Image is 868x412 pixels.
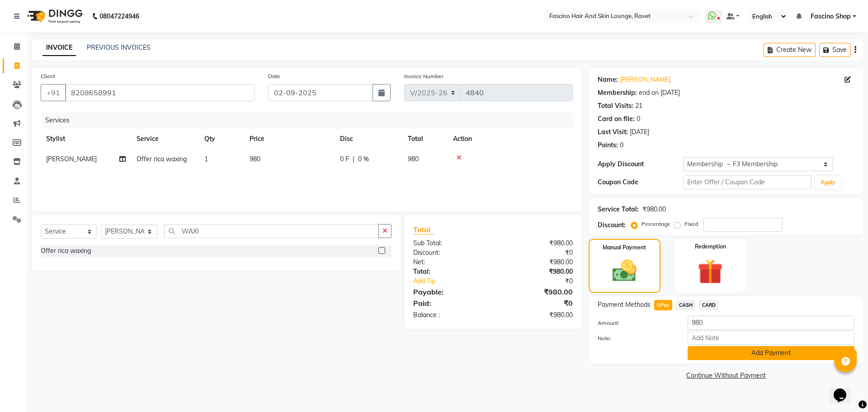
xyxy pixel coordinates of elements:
input: Search by Name/Mobile/Email/Code [65,84,255,101]
div: Name: [598,75,618,84]
a: PREVIOUS INVOICES [87,43,151,51]
div: Services [42,112,580,129]
span: Fascino Shop [811,12,851,21]
div: Total: [406,267,493,276]
span: 0 % [358,154,369,164]
b: 08047224946 [99,4,139,29]
span: 1 [204,155,208,163]
span: 0 F [340,154,349,164]
input: Add Note [688,331,854,345]
a: Add Tip [406,276,507,286]
div: ₹980.00 [493,257,579,267]
label: Fixed [684,220,698,228]
a: INVOICE [42,40,76,56]
span: 980 [250,155,260,163]
div: ₹980.00 [642,205,666,214]
input: Amount [688,316,854,330]
button: Apply [815,176,841,189]
div: Offer rica waxing [41,246,91,256]
label: Client [41,72,55,80]
div: Membership: [598,88,637,98]
img: logo [23,4,85,29]
iframe: chat widget [830,376,859,403]
span: Total [413,225,434,234]
div: 0 [637,114,640,124]
div: ₹980.00 [493,310,579,320]
a: Continue Without Payment [590,371,862,380]
span: CASH [676,300,695,310]
img: _cash.svg [605,257,644,285]
div: Discount: [406,248,493,257]
div: Last Visit: [598,127,628,137]
span: | [353,154,354,164]
th: Price [244,129,335,149]
div: Card on file: [598,114,635,124]
div: end on [DATE] [639,88,680,98]
input: Search or Scan [164,224,379,238]
div: Apply Discount [598,159,683,169]
th: Action [448,129,573,149]
button: Add Payment [688,346,854,360]
div: ₹980.00 [493,286,579,297]
div: ₹0 [507,276,579,286]
div: Balance : [406,310,493,320]
label: Amount: [591,319,681,327]
button: Save [819,43,851,57]
span: Offer rica waxing [137,155,187,163]
th: Disc [335,129,402,149]
div: ₹980.00 [493,267,579,276]
img: _gift.svg [690,256,731,287]
th: Stylist [41,129,131,149]
span: GPay [654,300,673,310]
div: ₹980.00 [493,239,579,248]
div: Discount: [598,220,626,230]
div: 21 [635,101,642,111]
input: Enter Offer / Coupon Code [683,175,811,189]
label: Invoice Number [404,72,443,80]
div: ₹0 [493,298,579,309]
div: ₹0 [493,248,579,257]
label: Manual Payment [603,243,646,252]
span: Payment Methods [598,300,651,309]
label: Percentage [642,220,670,228]
label: Date [268,72,280,80]
label: Note: [591,334,681,342]
div: Total Visits: [598,101,633,111]
label: Redemption [695,243,726,251]
span: CARD [699,300,718,310]
div: 0 [620,140,623,150]
button: Create New [764,43,816,57]
div: Payable: [406,286,493,297]
th: Qty [199,129,244,149]
th: Total [402,129,448,149]
div: Coupon Code [598,178,683,187]
a: [PERSON_NAME] [620,75,670,84]
span: [PERSON_NAME] [46,155,97,163]
span: 980 [408,155,419,163]
th: Service [131,129,199,149]
div: [DATE] [630,127,649,137]
div: Paid: [406,298,493,309]
div: Service Total: [598,205,639,214]
div: Points: [598,140,618,150]
div: Sub Total: [406,239,493,248]
button: +91 [41,84,66,101]
div: Net: [406,257,493,267]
